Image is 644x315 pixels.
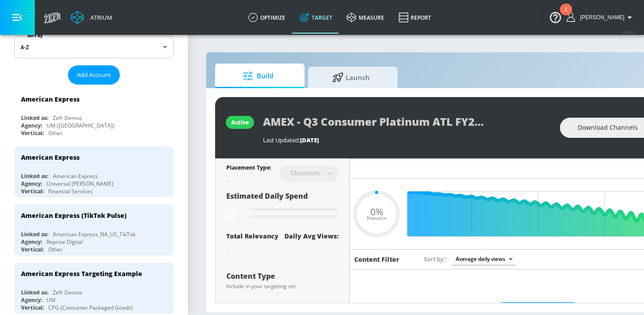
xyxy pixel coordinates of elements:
div: CPG (Consumer Packaged Goods) [48,304,133,311]
a: measure [339,1,391,34]
div: Linked as: [21,289,48,296]
label: Sort By [25,33,45,38]
div: Agency: [21,238,42,246]
div: American ExpressLinked as:American ExpressAgency:Universal [PERSON_NAME]Vertical:Financial Services [14,146,174,197]
div: Total Relevancy [226,232,279,240]
div: Agency: [21,122,42,129]
div: American ExpressLinked as:Zefr DemosAgency:UM ([GEOGRAPHIC_DATA])Vertical:Other [14,88,174,139]
div: Vertical: [21,246,44,253]
div: UM ([GEOGRAPHIC_DATA]) [47,122,114,129]
div: American Express [21,95,80,103]
div: A-Z [14,36,174,58]
div: Linked as: [21,114,48,122]
div: active [231,119,249,126]
div: Estimated Daily Spend [226,191,339,221]
div: Zefr Demos [53,289,82,296]
div: American Express [53,172,98,180]
span: 0% [370,207,383,216]
span: Estimated Daily Spend [226,191,308,201]
div: American Express_NA_US_TikTok [53,230,136,238]
div: UM [47,296,55,304]
div: Channels [286,169,324,177]
span: Relevance [367,216,386,221]
div: Vertical: [21,129,44,137]
span: [DATE] [300,136,319,144]
div: Agency: [21,180,42,187]
a: Atrium [71,11,112,24]
button: Add Account [68,65,120,85]
h6: Content Filter [354,255,399,264]
div: Financial Services [48,187,93,195]
span: Sort by [424,255,447,263]
div: Zefr Demos [53,114,82,122]
div: American Express (TikTok Pulse) [21,211,127,220]
div: Universal [PERSON_NAME] [47,180,114,187]
div: American Express (TikTok Pulse)Linked as:American Express_NA_US_TikTokAgency:Reprise DigitalVerti... [14,204,174,255]
span: v 4.22.2 [623,30,635,34]
div: Other [48,246,63,253]
span: Build [224,65,292,87]
span: login as: anthony.rios@zefr.com [576,14,624,21]
a: Report [391,1,438,34]
div: Daily Avg Views: [284,232,339,240]
button: Open Resource Center, 1 new notification [543,4,568,30]
a: optimize [241,1,292,34]
div: Average daily views [451,253,516,265]
span: Launch [317,67,385,88]
div: Linked as: [21,172,48,180]
div: American Express Targeting ExampleLinked as:Zefr DemosAgency:UMVertical:CPG (Consumer Packaged Go... [14,263,174,314]
div: Include in your targeting set [226,284,339,289]
div: Reprise Digital [47,238,83,246]
div: American Express Targeting Example [21,269,142,278]
div: Placement Type: [226,164,271,173]
div: Content Type [226,272,339,280]
button: [PERSON_NAME] [567,12,635,23]
div: Vertical: [21,304,44,311]
div: Linked as: [21,230,48,238]
span: Add Account [77,70,111,80]
div: Last Updated: [263,136,551,144]
div: Atrium [87,13,112,21]
a: Target [292,1,339,34]
div: 1 [564,9,568,21]
div: Agency: [21,296,42,304]
div: American Express [21,153,80,162]
span: Download Channels [578,122,638,133]
div: Other [48,129,63,137]
div: Vertical: [21,187,44,195]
